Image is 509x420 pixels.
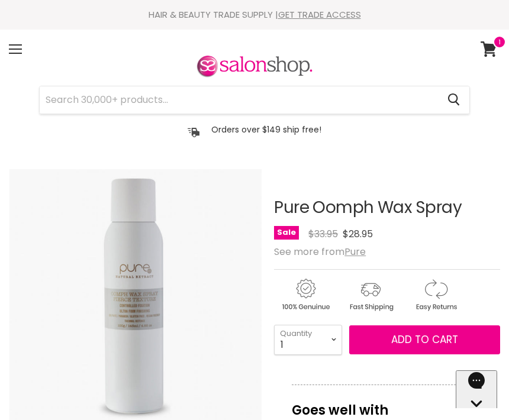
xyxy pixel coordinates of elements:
[39,86,470,114] form: Product
[274,277,337,313] img: genuine.gif
[344,245,366,259] a: Pure
[339,277,402,313] img: shipping.gif
[456,370,497,408] iframe: Gorgias live chat messenger
[308,227,338,241] span: $33.95
[40,86,438,114] input: Search
[274,325,342,354] select: Quantity
[274,226,299,240] span: Sale
[438,86,469,114] button: Search
[274,199,500,217] h1: Pure Oomph Wax Spray
[349,325,500,355] button: Add to cart
[404,277,467,313] img: returns.gif
[391,332,458,347] span: Add to cart
[343,227,373,241] span: $28.95
[278,8,361,21] a: GET TRADE ACCESS
[274,245,366,259] span: See more from
[211,124,321,135] p: Orders over $149 ship free!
